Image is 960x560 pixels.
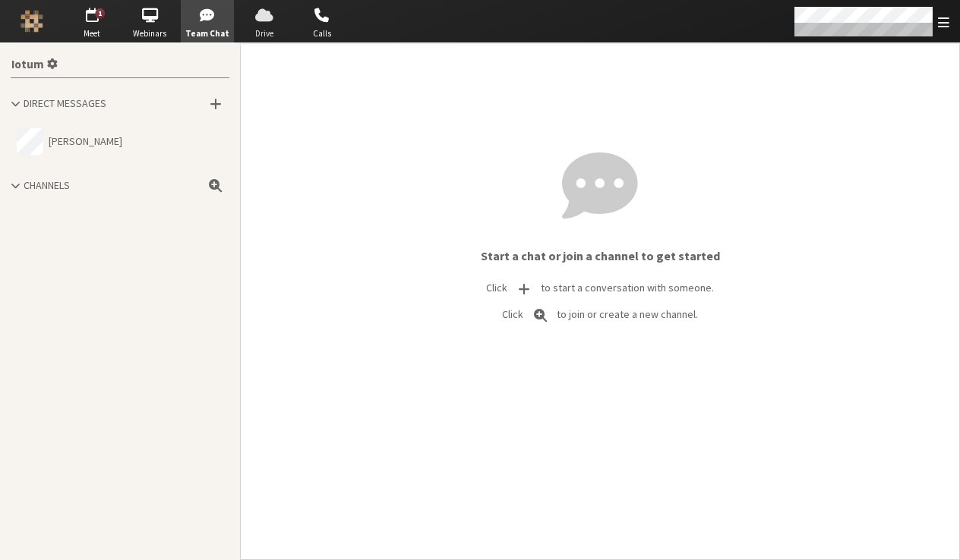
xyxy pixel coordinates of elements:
span: Meet [65,27,118,40]
span: Team Chat [181,27,234,40]
span: Drive [238,27,291,40]
div: 1 [96,8,106,19]
button: [PERSON_NAME] [11,122,229,162]
span: Calls [295,27,349,40]
button: Settings [5,49,63,77]
span: Webinars [123,27,176,40]
span: Channels [24,178,70,192]
span: Direct Messages [24,96,106,110]
p: Click to start a conversation with someone. Click to join or create a new channel. [241,275,959,329]
p: Start a chat or join a channel to get started [241,247,959,265]
span: Iotum [11,58,44,71]
img: Iotum [21,10,43,33]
